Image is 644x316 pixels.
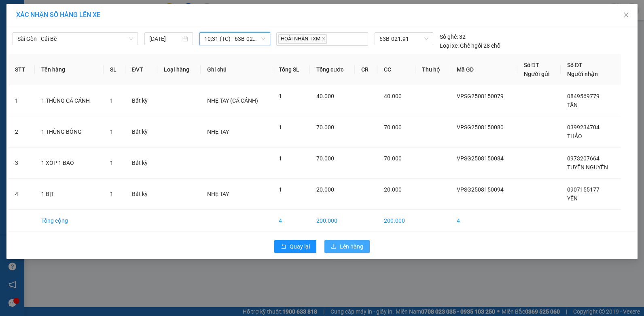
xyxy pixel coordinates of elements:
td: Bất kỳ [125,116,158,147]
span: 1 [279,186,282,193]
span: 70.000 [316,124,334,131]
td: 1 BỊT [35,179,104,210]
span: 1 [110,191,113,197]
td: Bất kỳ [125,179,158,210]
span: NHẸ TAY (CÁ CẢNH) [207,97,258,104]
th: Loại hàng [157,54,200,85]
td: 200.000 [310,210,355,232]
span: Người gửi [524,71,550,77]
span: VPSG2508150084 [457,155,504,162]
span: XÁC NHẬN SỐ HÀNG LÊN XE [16,11,100,19]
th: Mã GD [450,54,517,85]
th: Tên hàng [35,54,104,85]
th: ĐVT [125,54,158,85]
td: Bất kỳ [125,85,158,116]
span: TẦN [567,102,578,108]
span: 20.000 [316,186,334,193]
td: Tổng cộng [35,210,104,232]
th: Thu hộ [415,54,450,85]
td: Bất kỳ [125,147,158,179]
span: VPSG2508150079 [457,93,504,99]
span: 40.000 [316,93,334,99]
span: 70.000 [384,124,402,131]
span: VPSG2508150094 [457,186,504,193]
div: Ghế ngồi 28 chỗ [440,41,500,50]
span: 0973207664 [567,155,600,162]
th: CR [355,54,377,85]
span: close [623,12,629,18]
span: Số ĐT [524,62,539,68]
td: 200.000 [377,210,415,232]
span: NHẸ TAY [207,191,229,197]
span: TUYỀN NGUYỄN [567,164,608,171]
span: NHẸ TAY [207,129,229,135]
span: Sài Gòn - Cái Bè [17,33,133,45]
span: 63B-021.91 [379,33,429,45]
td: 1 XỐP 1 BAO [35,147,104,179]
span: YẾN [567,195,578,202]
span: close [322,37,326,41]
span: 70.000 [384,155,402,162]
span: 0849569779 [567,93,600,99]
input: 15/08/2025 [149,34,181,43]
span: 0907155177 [567,186,600,193]
span: 0399234704 [567,124,600,131]
span: Lên hàng [340,242,363,251]
span: 70.000 [316,155,334,162]
span: 20.000 [384,186,402,193]
button: Close [615,4,638,27]
span: Số ĐT [567,62,583,68]
td: 1 [8,85,35,116]
span: 1 [279,93,282,99]
td: 4 [8,179,35,210]
span: HOÀI NHÂN TXM [278,34,327,44]
span: VPSG2508150080 [457,124,504,131]
td: 2 [8,116,35,147]
span: Người nhận [567,71,598,77]
td: 1 THÙNG BÔNG [35,116,104,147]
span: 1 [110,129,113,135]
td: 1 THÙNG CÁ CẢNH [35,85,104,116]
span: 1 [110,160,113,166]
span: Quay lại [290,242,310,251]
div: 32 [440,32,466,41]
span: Loại xe: [440,41,459,50]
span: 10:31 (TC) - 63B-021.91 [204,33,265,45]
th: SL [104,54,125,85]
span: rollback [281,244,286,250]
span: 1 [279,124,282,131]
td: 3 [8,147,35,179]
th: Tổng SL [272,54,310,85]
td: 4 [272,210,310,232]
span: 40.000 [384,93,402,99]
span: 1 [110,97,113,104]
th: Ghi chú [201,54,272,85]
span: THẢO [567,133,582,139]
span: 1 [279,155,282,162]
span: Số ghế: [440,32,458,41]
span: upload [331,244,337,250]
button: rollbackQuay lại [274,240,316,253]
th: CC [377,54,415,85]
th: Tổng cước [310,54,355,85]
button: uploadLên hàng [324,240,370,253]
td: 4 [450,210,517,232]
th: STT [8,54,35,85]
